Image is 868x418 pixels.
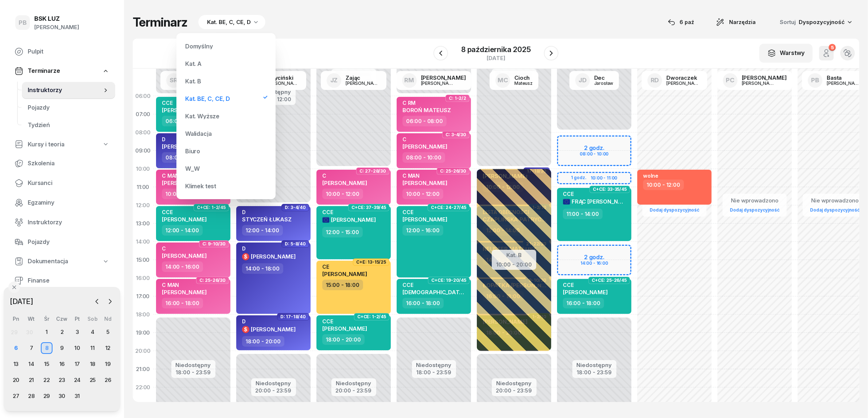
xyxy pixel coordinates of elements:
[666,75,701,80] div: Dworaczek
[577,368,612,375] div: 18:00 - 23:59
[280,316,306,318] span: D: 17-18/40
[87,326,98,338] div: 4
[9,63,115,79] a: Terminarze
[402,298,444,308] div: 16:00 - 18:00
[185,131,212,137] div: Walidacja
[643,173,658,179] div: wolne
[24,316,39,322] div: Wt
[402,216,447,223] span: [PERSON_NAME]
[402,143,447,150] span: [PERSON_NAME]
[807,194,863,216] button: Nie wprowadzonoDodaj dyspozycyjność
[402,189,443,199] div: 10:00 - 12:00
[102,342,114,354] div: 12
[26,390,37,402] div: 28
[162,116,206,126] div: 06:00 - 08:00
[498,77,508,83] span: MC
[402,225,443,236] div: 12:00 - 16:00
[242,245,296,252] div: D
[799,19,845,25] span: Dyspozycyjność
[56,342,68,354] div: 9
[162,252,207,259] span: [PERSON_NAME]
[176,362,211,368] div: Niedostępny
[71,342,83,354] div: 10
[56,374,68,386] div: 23
[56,358,68,370] div: 16
[28,140,65,149] span: Kursy i teoria
[572,198,632,205] span: FRĄC [PERSON_NAME]
[133,269,153,287] div: 16:00
[10,342,22,354] div: 6
[133,178,153,196] div: 11:00
[133,214,153,233] div: 13:00
[496,251,532,268] button: Kat. B10:00 - 20:00
[802,71,868,90] a: PBBasta[PERSON_NAME]
[431,280,466,281] span: C+CE: 19-20/45
[322,325,367,332] span: [PERSON_NAME]
[133,233,153,251] div: 14:00
[10,358,22,370] div: 13
[28,121,109,130] span: Tydzień
[577,361,612,377] button: Niedostępny18:00 - 23:59
[28,218,109,227] span: Instruktorzy
[196,15,265,29] button: Kat. BE, C, CE, D
[346,75,381,80] div: Zając
[71,358,83,370] div: 17
[7,296,36,307] span: [DATE]
[133,324,153,342] div: 19:00
[563,209,603,219] div: 11:00 - 14:00
[322,318,367,324] div: CCE
[34,23,79,32] div: [PERSON_NAME]
[496,379,532,395] button: Niedostępny20:00 - 23:59
[26,358,37,370] div: 14
[563,298,604,308] div: 16:00 - 18:00
[811,77,819,83] span: PB
[71,374,83,386] div: 24
[496,380,532,386] div: Niedostępny
[742,81,777,86] div: [PERSON_NAME]
[577,362,612,368] div: Niedostępny
[322,227,363,237] div: 12:00 - 15:00
[402,107,451,114] span: BOROŃ MATEUSZ
[330,77,338,83] span: JZ
[28,257,68,266] span: Dokumentacja
[162,225,203,236] div: 12:00 - 14:00
[242,336,284,347] div: 18:00 - 20:00
[133,196,153,214] div: 12:00
[827,75,862,80] div: Basta
[26,342,37,354] div: 7
[9,155,115,172] a: Szkolenia
[496,251,532,260] div: Kat. B
[185,61,202,67] div: Kat. A
[594,81,614,86] div: Jarosław
[661,15,701,29] button: 6 paź
[647,206,702,214] a: Dodaj dyspozycyjność
[133,87,153,105] div: 06:00
[771,15,859,30] button: Sortuj Dyspozycyjność
[28,159,109,168] span: Szkolenia
[71,390,83,402] div: 31
[9,272,115,289] a: Finanse
[162,152,205,163] div: 08:00 - 10:00
[162,100,207,106] div: CCE
[322,264,367,270] div: CE
[22,99,115,117] a: Pojazdy
[726,77,735,83] span: PC
[666,81,701,86] div: [PERSON_NAME]
[8,316,24,322] div: Pn
[160,71,226,90] a: SRRóg[PERSON_NAME]
[490,71,538,90] a: MCCiochMateusz
[9,214,115,231] a: Instruktorzy
[34,16,79,22] div: BSK LUZ
[176,368,211,375] div: 18:00 - 23:59
[351,207,386,208] span: C+CE: 37-39/45
[592,280,627,281] span: C+CE: 25-26/45
[829,44,836,51] div: 5
[162,107,207,114] span: [PERSON_NAME]
[39,316,54,322] div: Śr
[56,390,68,402] div: 30
[133,123,153,142] div: 08:00
[244,254,248,259] span: $
[461,55,531,61] div: [DATE]
[133,287,153,305] div: 17:00
[668,18,694,27] div: 6 paź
